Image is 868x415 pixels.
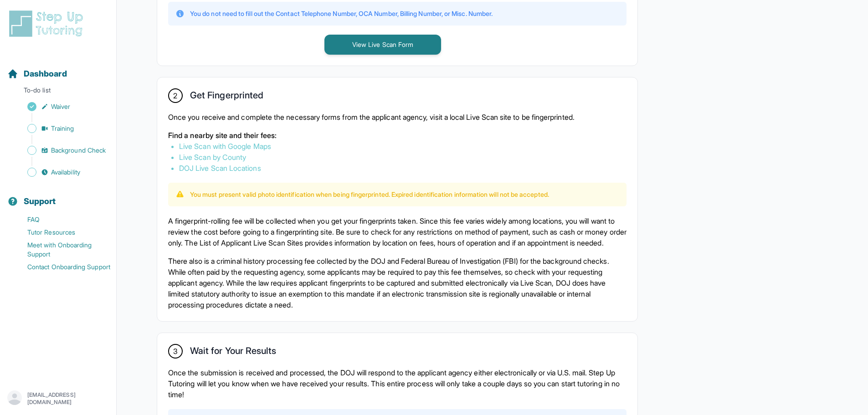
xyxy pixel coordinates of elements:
[7,144,116,157] a: Background Check
[168,215,627,248] p: A fingerprint-rolling fee will be collected when you get your fingerprints taken. Since this fee ...
[7,261,116,273] a: Contact Onboarding Support
[27,391,109,406] p: [EMAIL_ADDRESS][DOMAIN_NAME]
[173,90,177,101] span: 2
[7,213,116,226] a: FAQ
[51,146,106,155] span: Background Check
[173,346,178,357] span: 3
[190,190,549,199] p: You must present valid photo identification when being fingerprinted. Expired identification info...
[168,130,627,141] p: Find a nearby site and their fees:
[51,102,70,111] span: Waiver
[168,256,627,310] p: There also is a criminal history processing fee collected by the DOJ and Federal Bureau of Invest...
[168,112,627,123] p: Once you receive and complete the necessary forms from the applicant agency, visit a local Live S...
[24,67,67,80] span: Dashboard
[168,367,627,400] p: Once the submission is received and processed, the DOJ will respond to the applicant agency eithe...
[7,239,116,261] a: Meet with Onboarding Support
[179,142,271,151] a: Live Scan with Google Maps
[7,226,116,239] a: Tutor Resources
[4,53,113,84] button: Dashboard
[324,40,441,49] a: View Live Scan Form
[24,195,56,208] span: Support
[190,9,493,18] p: You do not need to fill out the Contact Telephone Number, OCA Number, Billing Number, or Misc. Nu...
[190,345,276,360] h2: Wait for Your Results
[4,180,113,211] button: Support
[7,9,88,38] img: logo
[51,124,74,133] span: Training
[7,390,109,407] button: [EMAIL_ADDRESS][DOMAIN_NAME]
[7,67,67,80] a: Dashboard
[51,168,80,177] span: Availability
[179,153,246,162] a: Live Scan by County
[7,166,116,179] a: Availability
[4,86,113,98] p: To-do list
[324,35,441,55] button: View Live Scan Form
[190,90,263,104] h2: Get Fingerprinted
[179,164,261,173] a: DOJ Live Scan Locations
[7,100,116,113] a: Waiver
[7,122,116,135] a: Training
